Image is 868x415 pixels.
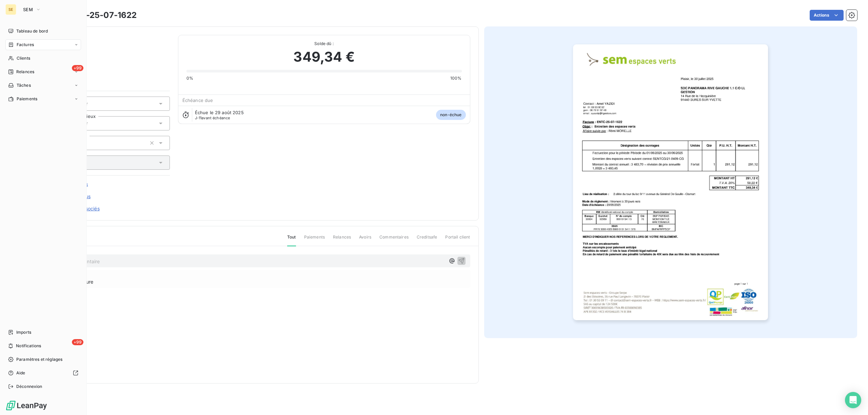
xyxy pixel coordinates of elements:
[186,41,462,47] span: Solde dû :
[287,234,296,246] span: Tout
[17,42,34,48] span: Factures
[5,80,81,91] a: Tâches
[417,234,437,246] span: Creditsafe
[195,116,230,120] span: avant échéance
[17,82,31,88] span: Tâches
[5,66,81,77] a: +99Relances
[16,356,62,362] span: Paramètres et réglages
[5,4,16,15] div: SE
[845,392,861,408] div: Open Intercom Messenger
[5,354,81,365] a: Paramètres et réglages
[304,234,325,246] span: Paiements
[17,55,30,61] span: Clients
[23,7,33,12] span: SEM
[186,75,193,81] span: 0%
[436,110,466,120] span: non-échue
[53,43,170,48] span: 41LLGESTION
[72,339,83,345] span: +99
[5,327,81,338] a: Imports
[16,329,31,335] span: Imports
[359,234,371,246] span: Avoirs
[195,116,202,120] span: J-11
[16,28,48,34] span: Tableau de bord
[63,9,137,21] h3: ENTC-25-07-1622
[16,343,41,349] span: Notifications
[5,39,81,50] a: Factures
[5,53,81,64] a: Clients
[5,94,81,104] a: Paiements
[573,44,768,320] img: invoice_thumbnail
[16,383,42,390] span: Déconnexion
[445,234,470,246] span: Portail client
[5,400,47,411] img: Logo LeanPay
[16,69,34,75] span: Relances
[810,10,844,21] button: Actions
[450,75,462,81] span: 100%
[182,98,213,103] span: Échéance due
[379,234,409,246] span: Commentaires
[333,234,351,246] span: Relances
[195,110,244,115] span: Échue le 29 août 2025
[16,370,25,376] span: Aide
[293,47,354,67] span: 349,34 €
[5,26,81,37] a: Tableau de bord
[17,96,37,102] span: Paiements
[72,65,83,71] span: +99
[5,368,81,378] a: Aide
